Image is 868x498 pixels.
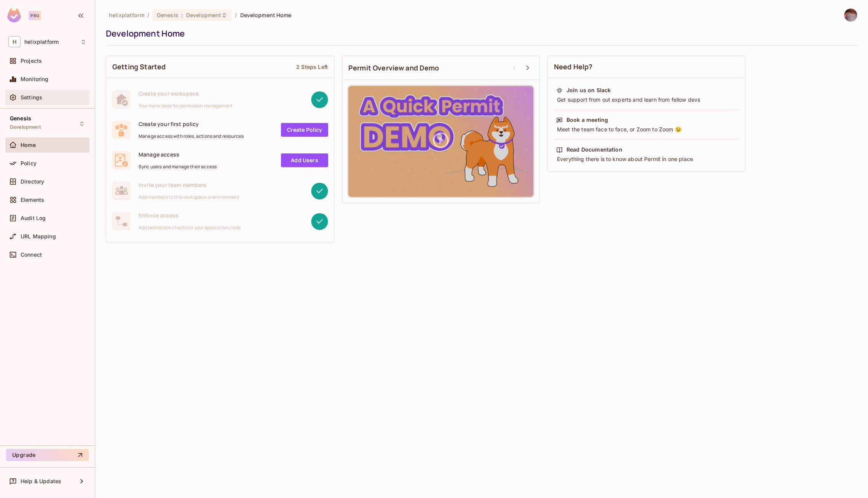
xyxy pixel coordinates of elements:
span: Elements [21,197,44,203]
span: Invite your team members [139,181,240,188]
div: 2 Steps Left [296,63,328,70]
div: Get support from out experts and learn from fellow devs [556,96,737,104]
span: Add members to this workspace or environment [139,194,240,200]
li: / [235,11,237,19]
div: Join us on Slack [566,86,611,94]
span: Development Home [240,11,292,19]
span: Create your workspace [139,90,233,97]
span: Projects [21,58,42,64]
span: Enforce access [139,212,241,219]
span: Genesis [10,115,31,121]
li: / [147,11,149,19]
span: Permit Overview and Demo [348,63,439,73]
div: Read Documentation [566,146,622,153]
span: Your home base for permission management [139,103,233,109]
span: Create your first policy [139,120,244,128]
div: Everything there is to know about Permit in one place [556,155,737,163]
div: Pro [29,11,41,20]
span: Manage access with roles, actions and resources [139,133,244,139]
span: Development [186,11,221,19]
span: : [181,12,183,18]
span: Getting Started [112,62,166,72]
span: Directory [21,179,44,185]
span: Home [21,142,36,148]
div: Meet the team face to face, or Zoom to Zoom 😉 [556,126,737,133]
span: URL Mapping [21,233,56,239]
span: Settings [21,94,42,101]
span: Monitoring [21,76,49,82]
span: Genesis [157,11,178,19]
span: Sync users and manage their access [139,164,217,170]
div: Book a meeting [566,116,608,124]
span: the active workspace [109,11,144,19]
span: Help & Updates [21,478,61,484]
span: Manage access [139,151,217,158]
span: Development [10,124,41,130]
div: Development Home [106,28,854,39]
button: Upgrade [6,449,89,461]
a: Create Policy [281,123,328,137]
span: Connect [21,252,42,258]
span: H [8,36,21,47]
span: Need Help? [554,62,593,72]
span: Add permission checks to your application code [139,225,241,231]
img: SReyMgAAAABJRU5ErkJggg== [7,8,21,22]
span: Policy [21,160,37,166]
a: Add Users [281,153,328,167]
img: David Earl [844,9,857,21]
span: Audit Log [21,215,46,221]
span: Workspace: helixplatform [24,39,59,45]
